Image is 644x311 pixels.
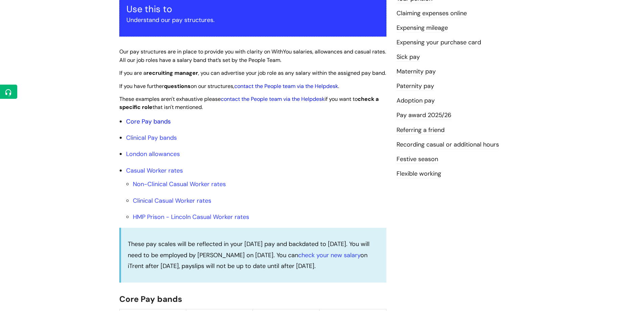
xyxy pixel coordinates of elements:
span: If you are a , you can advertise your job role as any salary within the assigned pay band. [119,69,386,76]
a: Maternity pay [397,67,436,76]
a: Clinical Pay bands [126,134,177,142]
a: Referring a friend [397,126,445,135]
a: Expensing your purchase card [397,38,481,47]
a: Casual Worker rates [126,166,183,175]
a: Recording casual or additional hours [397,140,499,149]
span: If you have further on our structures, . [119,83,339,90]
p: These pay scales will be reflected in your [DATE] pay and backdated to [DATE]. You will need to b... [128,239,380,271]
h3: Use this to [126,4,379,15]
strong: questions [164,83,191,90]
a: Core Pay bands [126,117,171,126]
a: Pay award 2025/26 [397,111,451,120]
a: Paternity pay [397,82,434,91]
a: Non-Clinical Casual Worker rates [133,180,226,188]
a: check your new salary [298,251,360,259]
a: contact the People team via the Helpdesk [221,95,325,103]
a: HMP Prison - Lincoln Casual Worker rates [133,213,249,221]
a: Clinical Casual Worker rates [133,197,211,205]
p: Understand our pay structures. [126,15,379,25]
span: Core Pay bands [119,294,182,304]
a: Sick pay [397,53,420,62]
strong: recruiting manager [146,69,198,76]
a: Claiming expenses online [397,9,467,18]
a: Adoption pay [397,96,435,105]
span: Our pay structures are in place to provide you with clarity on WithYou salaries, allowances and c... [119,48,386,64]
a: Festive season [397,155,438,164]
span: These examples aren't exhaustive please if you want to that isn't mentioned. [119,95,379,111]
a: contact the People team via the Helpdesk [234,83,338,90]
a: London allowances [126,150,180,158]
a: Flexible working [397,170,441,178]
a: Expensing mileage [397,24,448,32]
